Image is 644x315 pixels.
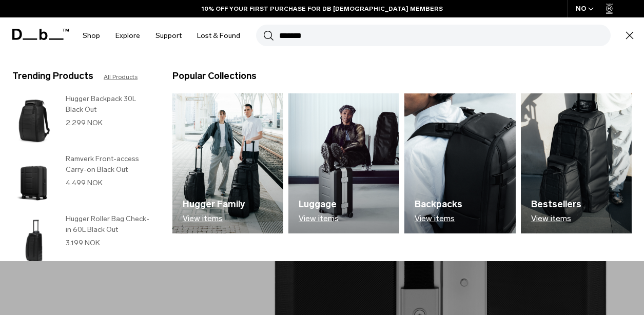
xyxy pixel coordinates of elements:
[66,239,100,247] span: 3.199 NOK
[404,93,515,233] img: Db
[521,93,632,233] img: Db
[299,198,339,211] h3: Luggage
[12,69,93,83] h3: Trending Products
[75,17,248,54] nav: Main Navigation
[172,69,257,83] h3: Popular Collections
[115,17,140,54] a: Explore
[172,93,283,233] a: Db Hugger Family View items
[66,179,103,187] span: 4.499 NOK
[12,93,55,148] img: Hugger Backpack 30L Black Out
[415,198,462,211] h3: Backpacks
[66,93,152,115] h3: Hugger Backpack 30L Black Out
[66,119,103,127] span: 2.299 NOK
[83,17,100,54] a: Shop
[183,198,245,211] h3: Hugger Family
[12,213,152,268] a: Hugger Roller Bag Check-in 60L Black Out Hugger Roller Bag Check-in 60L Black Out 3.199 NOK
[288,93,399,233] img: Db
[197,17,240,54] a: Lost & Found
[12,93,152,148] a: Hugger Backpack 30L Black Out Hugger Backpack 30L Black Out 2.299 NOK
[66,153,152,175] h3: Ramverk Front-access Carry-on Black Out
[404,93,515,233] a: Db Backpacks View items
[183,214,245,223] p: View items
[12,153,152,208] a: Ramverk Front-access Carry-on Black Out Ramverk Front-access Carry-on Black Out 4.499 NOK
[531,214,581,223] p: View items
[531,198,581,211] h3: Bestsellers
[288,93,399,233] a: Db Luggage View items
[521,93,632,233] a: Db Bestsellers View items
[104,72,138,82] a: All Products
[12,213,55,268] img: Hugger Roller Bag Check-in 60L Black Out
[172,93,283,233] img: Db
[155,17,182,54] a: Support
[202,4,443,13] a: 10% OFF YOUR FIRST PURCHASE FOR DB [DEMOGRAPHIC_DATA] MEMBERS
[66,213,152,235] h3: Hugger Roller Bag Check-in 60L Black Out
[299,214,339,223] p: View items
[415,214,462,223] p: View items
[12,153,55,208] img: Ramverk Front-access Carry-on Black Out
